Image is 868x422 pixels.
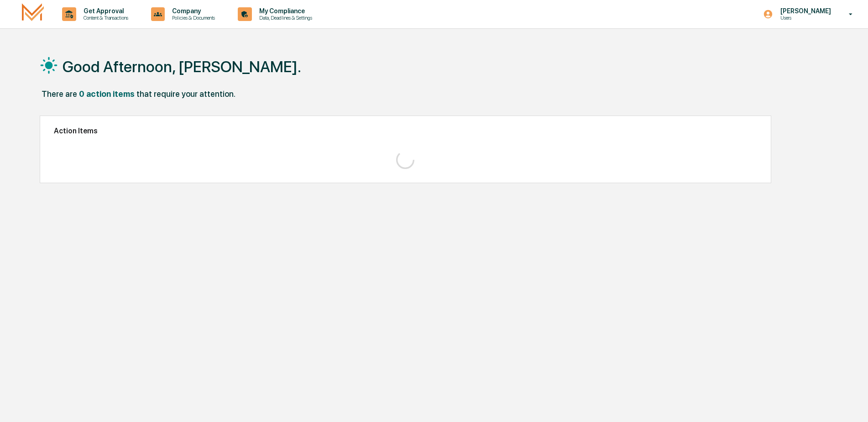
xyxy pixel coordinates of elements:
[76,15,133,21] p: Content & Transactions
[136,89,235,99] div: that require your attention.
[773,7,836,15] p: [PERSON_NAME]
[252,15,317,21] p: Data, Deadlines & Settings
[63,58,301,76] h1: Good Afternoon, [PERSON_NAME].
[165,15,220,21] p: Policies & Documents
[252,7,317,15] p: My Compliance
[54,127,757,135] h2: Action Items
[22,3,44,25] img: logo
[79,89,135,99] div: 0 action items
[165,7,220,15] p: Company
[773,15,836,21] p: Users
[76,7,133,15] p: Get Approval
[42,89,77,99] div: There are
